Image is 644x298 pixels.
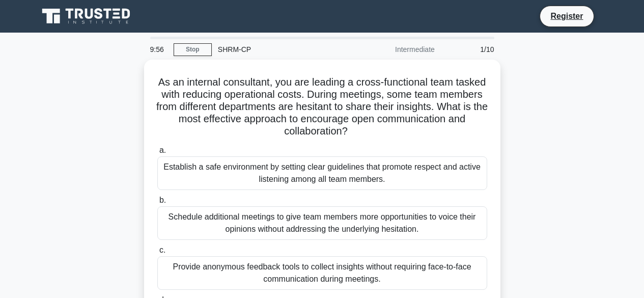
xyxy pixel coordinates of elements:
[157,206,487,240] div: Schedule additional meetings to give team members more opportunities to voice their opinions with...
[159,196,166,204] span: b.
[157,256,487,290] div: Provide anonymous feedback tools to collect insights without requiring face-to-face communication...
[352,39,441,60] div: Intermediate
[544,10,589,22] a: Register
[157,156,487,190] div: Establish a safe environment by setting clear guidelines that promote respect and active listenin...
[441,39,500,60] div: 1/10
[174,43,212,56] a: Stop
[159,246,165,254] span: c.
[156,76,488,138] h5: As an internal consultant, you are leading a cross-functional team tasked with reducing operation...
[159,146,166,154] span: a.
[144,39,174,60] div: 9:56
[212,39,352,60] div: SHRM-CP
